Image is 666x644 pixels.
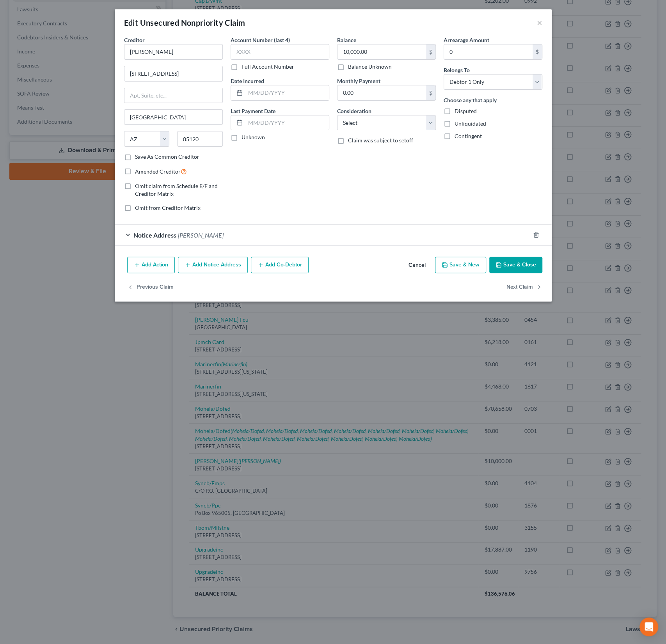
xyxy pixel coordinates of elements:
label: Choose any that apply [444,96,497,104]
label: Account Number (last 4) [231,36,290,44]
button: × [537,18,542,27]
div: $ [426,44,435,59]
label: Date Incurred [231,77,264,85]
span: [PERSON_NAME] [178,231,224,239]
span: Notice Address [133,231,176,239]
input: Enter address... [124,66,222,81]
label: Balance [337,36,356,44]
label: Last Payment Date [231,107,275,115]
span: Unliquidated [455,120,486,127]
span: Omit from Creditor Matrix [135,204,201,211]
span: Omit claim from Schedule E/F and Creditor Matrix [135,183,218,197]
label: Unknown [242,133,265,141]
button: Next Claim [506,279,542,296]
input: XXXX [231,44,329,60]
button: Save & New [435,257,486,273]
input: Search creditor by name... [124,44,223,60]
label: Full Account Number [242,63,294,71]
input: 0.00 [337,85,426,100]
span: Amended Creditor [135,168,181,175]
span: Claim was subject to setoff [348,137,413,144]
button: Cancel [402,257,432,273]
label: Monthly Payment [337,77,380,85]
label: Balance Unknown [348,63,392,71]
input: Enter city... [124,110,222,124]
div: Edit Unsecured Nonpriority Claim [124,17,245,28]
label: Arrearage Amount [444,36,489,44]
input: MM/DD/YYYY [245,115,329,130]
button: Save & Close [489,257,542,273]
input: Enter zip... [177,131,223,147]
button: Add Action [127,257,175,273]
input: Apt, Suite, etc... [124,88,222,103]
span: Belongs To [444,67,470,73]
div: $ [533,44,542,59]
button: Previous Claim [127,279,174,296]
span: Creditor [124,37,145,43]
div: $ [426,85,435,100]
div: Open Intercom Messenger [639,617,658,636]
span: Contingent [455,133,482,139]
input: MM/DD/YYYY [245,85,329,100]
label: Consideration [337,107,371,115]
button: Add Co-Debtor [251,257,309,273]
label: Save As Common Creditor [135,153,199,161]
button: Add Notice Address [178,257,248,273]
span: Disputed [455,108,477,114]
input: 0.00 [337,44,426,59]
input: 0.00 [444,44,533,59]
